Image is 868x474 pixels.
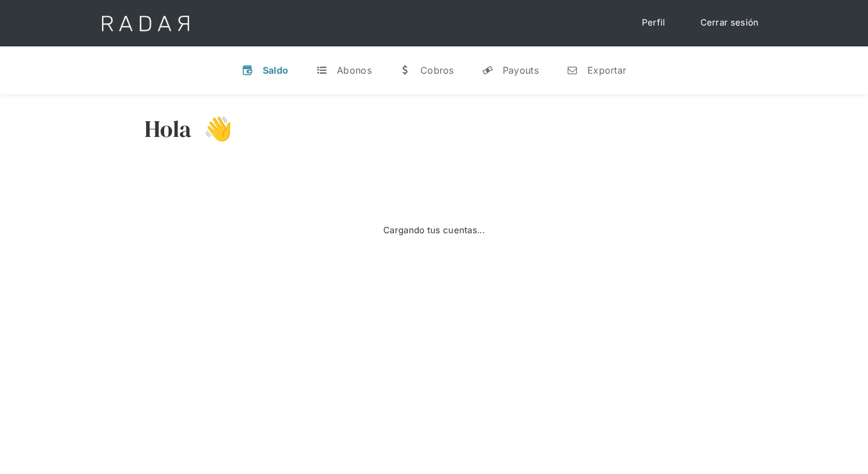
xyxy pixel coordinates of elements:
[566,64,578,76] div: n
[400,64,411,76] div: w
[630,12,677,34] a: Perfil
[587,64,626,76] div: Exportar
[242,64,253,76] div: v
[420,64,454,76] div: Cobros
[503,64,539,76] div: Payouts
[482,64,493,76] div: y
[689,12,771,34] a: Cerrar sesión
[337,64,372,76] div: Abonos
[144,114,192,143] h3: Hola
[263,64,289,76] div: Saldo
[316,64,328,76] div: t
[192,114,233,143] h3: 👋
[383,224,485,237] div: Cargando tus cuentas...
